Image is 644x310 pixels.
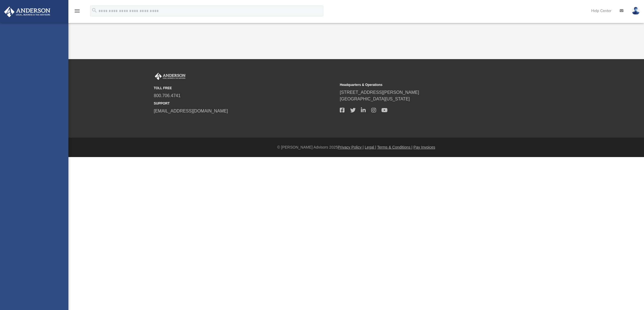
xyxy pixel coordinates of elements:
[154,101,336,106] small: SUPPORT
[632,7,640,15] img: User Pic
[91,7,97,13] i: search
[340,97,410,101] a: [GEOGRAPHIC_DATA][US_STATE]
[340,82,522,87] small: Headquarters & Operations
[154,109,228,113] a: [EMAIL_ADDRESS][DOMAIN_NAME]
[413,145,435,149] a: Pay Invoices
[154,86,336,91] small: TOLL FREE
[68,144,644,150] div: © [PERSON_NAME] Advisors 2025
[154,93,181,98] a: 800.706.4741
[340,90,419,95] a: [STREET_ADDRESS][PERSON_NAME]
[377,145,413,149] a: Terms & Conditions |
[338,145,364,149] a: Privacy Policy |
[74,10,80,14] a: menu
[74,8,80,14] i: menu
[365,145,376,149] a: Legal |
[154,73,187,80] img: Anderson Advisors Platinum Portal
[2,7,52,17] img: Anderson Advisors Platinum Portal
